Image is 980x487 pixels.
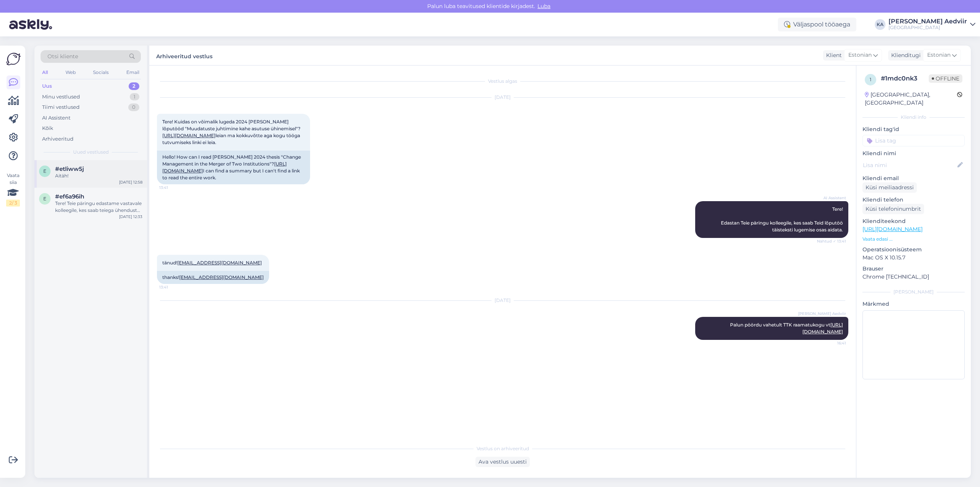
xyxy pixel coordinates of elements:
div: [GEOGRAPHIC_DATA], [GEOGRAPHIC_DATA] [865,91,957,107]
a: [EMAIL_ADDRESS][DOMAIN_NAME] [177,260,262,266]
div: [GEOGRAPHIC_DATA] [889,25,967,31]
div: [DATE] 12:33 [119,214,142,220]
input: Lisa tag [862,135,965,146]
a: [URL][DOMAIN_NAME] [162,133,216,138]
span: Otsi kliente [47,52,78,61]
span: Palun pöördu vahetult TTK raamatukogu vt [730,322,843,335]
div: All [41,67,49,77]
div: Vestlus algas [157,78,848,85]
a: [PERSON_NAME] Aedviir[GEOGRAPHIC_DATA] [889,18,975,31]
p: Kliendi email [862,174,965,182]
span: [PERSON_NAME] Aedviir [798,311,846,316]
span: Tere! Kuidas on võimalik lugeda 2024 [PERSON_NAME] lõputööd "Muudatuste juhtimine kahe asutuse üh... [162,119,301,145]
img: Askly Logo [6,52,21,66]
div: Tere! Teie päringu edastame vastavale kolleegile, kes saab teiega ühendust [PERSON_NAME] seoses p... [55,200,142,214]
span: 1 [870,77,871,82]
div: KA [875,19,885,30]
div: Kliendi info [862,114,965,121]
div: 2 [129,82,139,90]
div: Klient [823,51,842,59]
p: Kliendi telefon [862,196,965,204]
div: # 1mdc0nk3 [881,74,929,83]
input: Lisa nimi [863,161,956,169]
span: 13:41 [159,185,188,190]
div: Küsi telefoninumbrit [862,204,924,214]
div: [DATE] 12:58 [119,179,142,185]
p: Chrome [TECHNICAL_ID] [862,273,965,281]
div: Uus [42,82,52,90]
span: AI Assistent [817,195,846,201]
div: [DATE] [157,297,848,304]
p: Brauser [862,265,965,273]
div: thanks! [157,271,269,284]
span: Estonian [848,51,872,59]
div: AI Assistent [42,114,70,122]
span: 13:41 [159,284,188,290]
p: Kliendi nimi [862,149,965,157]
div: Email [125,67,141,77]
div: Socials [91,67,110,77]
span: 16:41 [817,340,846,346]
span: e [43,168,46,174]
div: Väljaspool tööaega [778,18,856,31]
span: Uued vestlused [73,149,109,156]
span: Nähtud ✓ 13:41 [817,238,846,244]
a: [EMAIL_ADDRESS][DOMAIN_NAME] [179,274,264,280]
div: Tiimi vestlused [42,103,80,111]
div: 1 [130,93,139,101]
div: Hello! How can I read [PERSON_NAME] 2024 thesis "Change Management in the Merger of Two Instituti... [157,151,310,184]
div: Minu vestlused [42,93,80,101]
div: Aitäh! [55,172,142,179]
p: Märkmed [862,300,965,308]
span: Luba [535,3,553,10]
p: Klienditeekond [862,217,965,225]
div: 2 / 3 [6,200,20,207]
p: Mac OS X 10.15.7 [862,254,965,262]
span: Estonian [927,51,951,59]
p: Operatsioonisüsteem [862,246,965,254]
span: e [43,196,46,202]
div: Vaata siia [6,172,20,207]
span: tänud! [162,260,262,266]
span: Vestlus on arhiveeritud [477,445,529,452]
div: Arhiveeritud [42,135,73,143]
div: [DATE] [157,94,848,101]
div: 0 [128,103,139,111]
p: Vaata edasi ... [862,236,965,243]
div: Ava vestlus uuesti [475,457,530,467]
div: Klienditugi [888,51,921,59]
p: Kliendi tag'id [862,125,965,133]
div: [PERSON_NAME] Aedviir [889,18,967,25]
a: [URL][DOMAIN_NAME] [862,226,923,233]
span: #etliww5j [55,166,84,172]
div: Web [64,67,77,77]
span: Offline [929,74,962,83]
div: [PERSON_NAME] [862,289,965,295]
span: #ef6a96ih [55,193,84,200]
div: Kõik [42,125,53,132]
label: Arhiveeritud vestlus [156,50,212,61]
div: Küsi meiliaadressi [862,182,917,193]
